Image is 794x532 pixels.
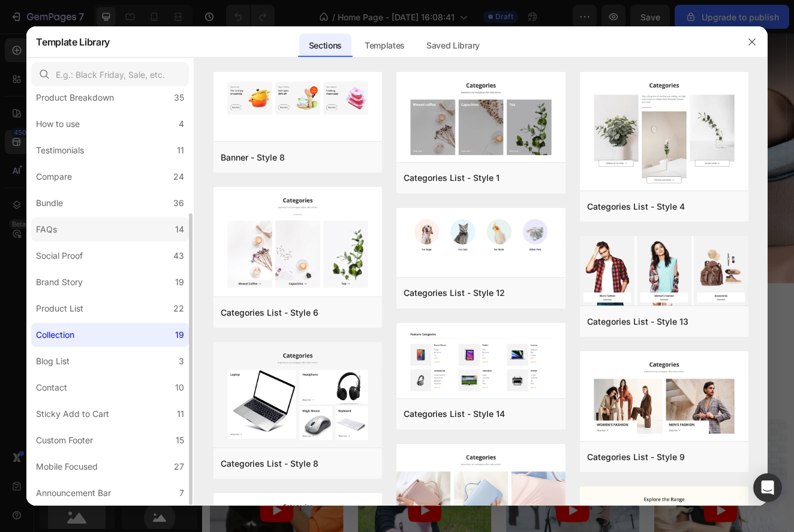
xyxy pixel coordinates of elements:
[36,328,74,342] div: Collection
[179,117,184,131] div: 4
[396,323,565,401] img: cl14.png
[10,408,709,439] p: What dog parents are saying
[173,249,184,263] div: 43
[213,187,382,299] img: thumb.png
[355,34,414,58] div: Templates
[92,219,239,231] span: Commandez votre lit Babydou
[587,199,685,214] div: Categories List - Style 4
[213,342,382,450] img: cl8.png
[30,175,256,189] p: Supports strong muscles, increases bone strength
[174,460,184,474] div: 27
[179,486,184,500] div: 7
[30,120,256,134] p: Supercharge immunity System
[177,143,184,158] div: 11
[36,252,158,264] p: 30-day money back guarantee
[36,143,84,158] div: Testimonials
[580,351,748,443] img: cl9.png
[36,196,63,210] div: Bundle
[396,72,565,164] img: cl1.png
[179,354,184,368] div: 3
[404,286,505,300] div: Categories List - Style 12
[173,301,184,316] div: 22
[175,222,184,237] div: 14
[175,275,184,289] div: 19
[36,460,98,474] div: Mobile Focused
[36,117,80,131] div: How to use
[174,90,184,105] div: 35
[9,210,322,239] a: Commandez votre lit Babydou
[213,72,382,123] img: b8.png
[175,250,311,265] img: 495611768014373769-47762bdc-c92b-46d1-973d-50401e2847fe.png
[10,334,709,348] p: As seen in:
[36,90,114,105] div: Product Breakdown
[36,354,70,368] div: Blog List
[36,26,110,58] h2: Template Library
[36,380,67,395] div: Contact
[587,450,685,464] div: Categories List - Style 9
[404,407,505,421] div: Categories List - Style 14
[173,170,184,184] div: 24
[173,196,184,210] div: 36
[299,34,351,58] div: Sections
[36,170,72,184] div: Compare
[36,486,111,500] div: Announcement Bar
[221,150,285,165] div: Banner - Style 8
[36,222,57,237] div: FAQs
[221,457,318,471] div: Categories List - Style 8
[36,249,83,263] div: Social Proof
[175,380,184,395] div: 10
[515,77,579,86] div: Drop element here
[396,208,565,261] img: cl12.png
[36,433,93,448] div: Custom Footer
[587,315,688,329] div: Categories List - Style 13
[177,407,184,421] div: 11
[30,147,256,162] p: Bursting with protein, vitamins, and minerals
[31,62,189,86] input: E.g.: Black Friday, Sale, etc.
[36,301,83,316] div: Product List
[580,72,748,193] img: cl4.png
[36,275,83,289] div: Brand Story
[221,306,318,320] div: Categories List - Style 6
[175,328,184,342] div: 19
[176,433,184,448] div: 15
[30,92,256,107] p: Perfect for sensitive tummies
[404,171,500,185] div: Categories List - Style 1
[580,236,748,306] img: cl13.png
[753,473,782,502] div: Open Intercom Messenger
[36,407,109,421] div: Sticky Add to Cart
[417,34,489,58] div: Saved Library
